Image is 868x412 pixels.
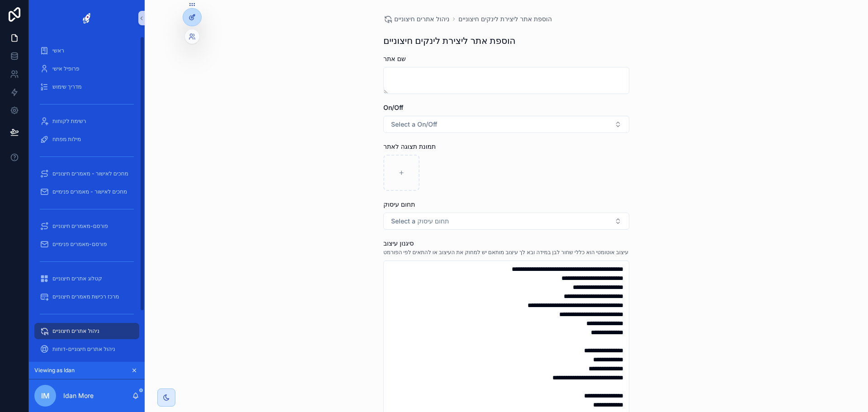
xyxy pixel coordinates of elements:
[391,120,437,129] span: Select a On/Off
[52,170,128,177] span: מחכים לאישור - מאמרים חיצוניים
[41,390,50,401] span: IM
[34,323,139,339] a: ניהול אתרים חיצוניים
[383,200,415,208] span: תחום עיסוק
[383,142,436,150] span: תמונת תצוגה לאתר
[29,36,145,362] div: scrollable content
[52,275,102,282] span: קטלוג אתרים חיצוניים
[383,249,628,256] span: עיצוב אוטומטי הוא כללי שחור לבן במידה ובא לך עיצוב מותאם יש למחוק את העיצוב או להתאים לפי הפורמט
[394,14,449,24] span: ניהול אתרים חיצוניים
[52,47,64,54] span: ראשי
[52,65,79,72] span: פרופיל אישי
[34,218,139,234] a: פורסם-מאמרים חיצוניים
[383,34,515,47] h1: הוספת אתר ליצירת לינקים חיצוניים
[383,104,403,111] span: On/Off
[383,116,629,133] button: Select Button
[383,14,449,24] a: ניהול אתרים חיצוניים
[34,131,139,147] a: מילות מפתח
[52,223,108,230] span: פורסם-מאמרים חיצוניים
[52,188,127,195] span: מחכים לאישור - מאמרים פנימיים
[63,391,94,400] p: Idan More
[458,14,552,24] a: הוספת אתר ליצירת לינקים חיצוניים
[34,184,139,200] a: מחכים לאישור - מאמרים פנימיים
[391,217,449,226] span: Select a תחום עיסוק
[34,367,75,374] span: Viewing as Idan
[52,241,107,248] span: פורסם-מאמרים פנימיים
[34,79,139,95] a: מדריך שימוש
[383,239,414,247] span: סיגנון עיצוב
[34,113,139,129] a: רשימת לקוחות
[34,236,139,252] a: פורסם-מאמרים פנימיים
[52,83,82,90] span: מדריך שימוש
[52,327,99,335] span: ניהול אתרים חיצוניים
[34,61,139,77] a: פרופיל אישי
[34,270,139,287] a: קטלוג אתרים חיצוניים
[52,136,81,143] span: מילות מפתח
[383,55,406,62] span: שם אתר
[383,213,629,230] button: Select Button
[34,166,139,182] a: מחכים לאישור - מאמרים חיצוניים
[78,11,95,25] img: App logo
[34,43,139,59] a: ראשי
[52,293,119,300] span: מרכז רכישת מאמרים חיצוניים
[52,118,86,125] span: רשימת לקוחות
[52,346,115,353] span: ניהול אתרים חיצוניים-דוחות
[34,289,139,305] a: מרכז רכישת מאמרים חיצוניים
[34,341,139,357] a: ניהול אתרים חיצוניים-דוחות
